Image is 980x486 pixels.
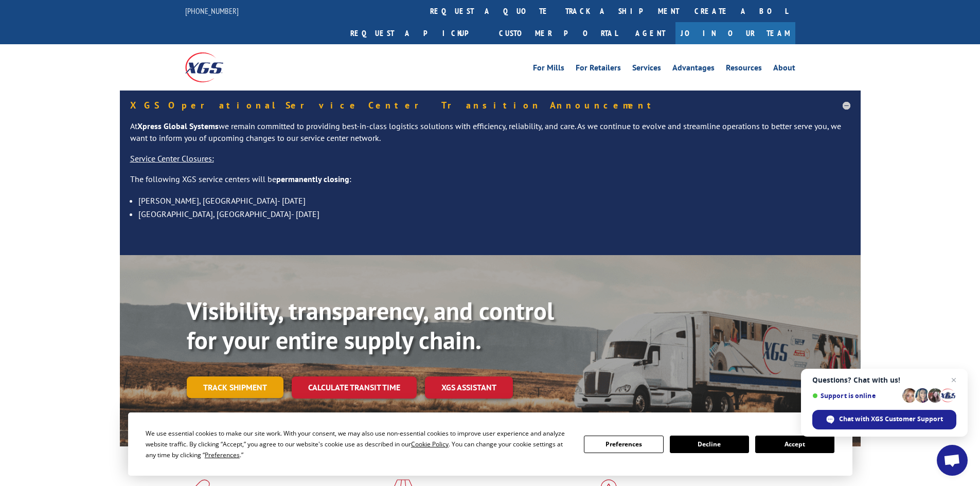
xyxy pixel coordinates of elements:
[292,376,417,399] a: Calculate transit time
[672,64,715,75] a: Advantages
[839,415,943,424] span: Chat with XGS Customer Support
[130,173,850,194] p: The following XGS service centers will be :
[130,153,214,164] u: Service Center Closures:
[411,440,449,448] span: Cookie Policy
[130,101,850,110] h5: XGS Operational Service Center Transition Announcement
[937,445,968,476] a: Open chat
[146,428,572,460] div: We use essential cookies to make our site work. With your consent, we may also use non-essential ...
[491,22,625,44] a: Customer Portal
[138,207,850,221] li: [GEOGRAPHIC_DATA], [GEOGRAPHIC_DATA]- [DATE]
[726,64,762,75] a: Resources
[773,64,795,75] a: About
[584,436,663,453] button: Preferences
[812,410,956,429] span: Chat with XGS Customer Support
[755,436,834,453] button: Accept
[130,120,850,153] p: At we remain committed to providing best-in-class logistics solutions with efficiency, reliabilit...
[812,376,956,384] span: Questions? Chat with us!
[185,6,239,16] a: [PHONE_NUMBER]
[343,22,491,44] a: Request a pickup
[425,376,513,399] a: XGS ASSISTANT
[675,22,795,44] a: Join Our Team
[128,412,852,476] div: Cookie Consent Prompt
[205,451,240,459] span: Preferences
[670,436,749,453] button: Decline
[576,64,621,75] a: For Retailers
[632,64,661,75] a: Services
[138,194,850,207] li: [PERSON_NAME], [GEOGRAPHIC_DATA]- [DATE]
[533,64,564,75] a: For Mills
[625,22,675,44] a: Agent
[187,376,283,398] a: Track shipment
[812,392,899,400] span: Support is online
[187,295,554,356] b: Visibility, transparency, and control for your entire supply chain.
[276,174,349,184] strong: permanently closing
[137,121,219,131] strong: Xpress Global Systems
